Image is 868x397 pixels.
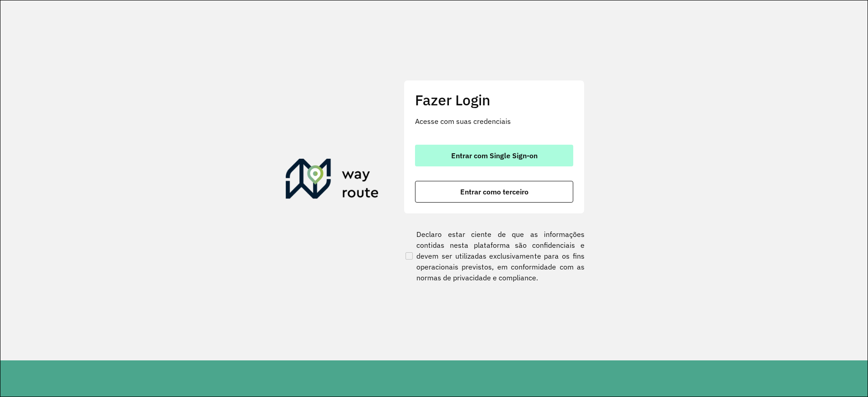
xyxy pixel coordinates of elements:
label: Declaro estar ciente de que as informações contidas nesta plataforma são confidenciais e devem se... [404,229,585,283]
span: Entrar como terceiro [460,188,528,195]
img: Roteirizador AmbevTech [286,159,379,202]
p: Acesse com suas credenciais [415,116,573,127]
button: button [415,145,573,166]
button: button [415,181,573,203]
span: Entrar com Single Sign-on [451,152,538,159]
h2: Fazer Login [415,91,573,109]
